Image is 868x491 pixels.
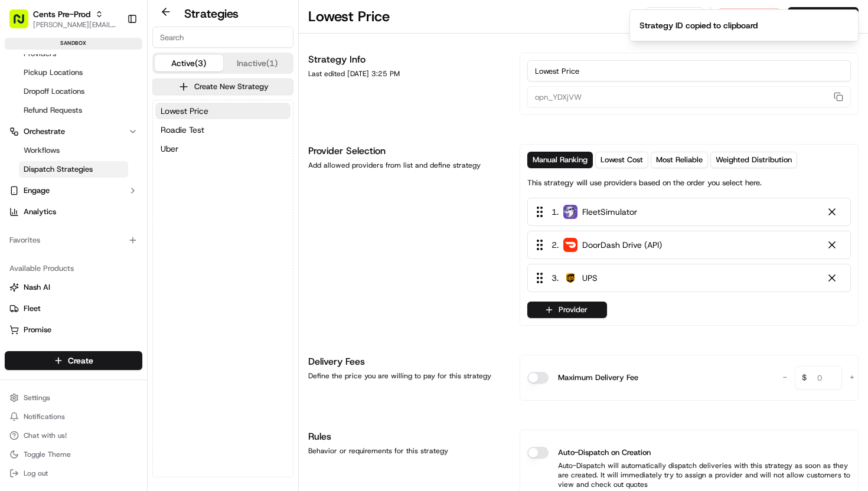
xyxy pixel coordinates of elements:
span: Weighted Distribution [716,155,792,165]
span: Pickup Locations [24,67,83,78]
img: 1736555255976-a54dd68f-1ca7-489b-9aae-adbdc363a1c4 [24,184,33,193]
h1: Delivery Fees [308,355,505,369]
label: Maximum Delivery Fee [558,372,638,384]
div: 2 . [533,238,662,251]
span: Settings [24,393,50,402]
span: DoorDash Drive (API) [582,239,662,251]
img: Nash [12,12,35,35]
a: Dropoff Locations [19,83,128,100]
img: Masood Aslam [12,172,31,191]
span: Dispatch Strategies [24,164,93,175]
button: Notifications [5,408,142,425]
div: Last edited [DATE] 3:25 PM [308,69,505,78]
p: Auto-Dispatch will automatically dispatch deliveries with this strategy as soon as they are creat... [527,461,851,489]
a: Pickup Locations [19,64,128,81]
h1: Rules [308,430,505,444]
button: Engage [5,181,142,200]
p: This strategy will use providers based on the order you select here. [527,178,762,188]
button: Cents Pre-Prod [33,8,90,20]
button: Orchestrate [5,122,142,141]
span: Analytics [24,207,56,217]
span: Notifications [24,412,65,421]
button: Manual Ranking [527,152,593,168]
img: 9188753566659_6852d8bf1fb38e338040_72.png [25,113,46,134]
div: Available Products [5,259,142,278]
div: Past conversations [12,153,79,163]
button: See all [183,151,215,165]
button: Weighted Distribution [710,152,797,168]
button: Inactive (1) [223,55,292,71]
button: Cents Pre-Prod[PERSON_NAME][EMAIL_ADDRESS][DOMAIN_NAME] [5,5,122,33]
span: $ [797,368,811,391]
span: Roadie Test [161,124,204,136]
a: 💻API Documentation [95,259,194,280]
button: Lowest Price [155,103,291,119]
div: Behavior or requirements for this strategy [308,446,505,456]
h2: Strategies [184,5,239,22]
button: Fleet [5,299,142,318]
span: [PERSON_NAME] [37,183,96,192]
div: sandbox [5,38,142,50]
span: • [39,215,43,224]
span: Uber [161,143,178,155]
button: Create [5,351,142,370]
a: 📗Knowledge Base [7,259,95,280]
div: 1. FleetSimulator [527,198,851,226]
span: Log out [24,469,48,478]
span: Engage [24,185,50,196]
p: Welcome 👋 [12,47,215,66]
button: Uber [155,140,291,157]
span: Create [68,355,93,366]
span: • [98,183,102,192]
span: Promise [24,325,51,335]
button: Chat with us! [5,427,142,444]
a: Nash AI [9,282,138,293]
button: Create New Strategy [152,78,293,95]
a: Analytics [5,202,142,221]
h1: Strategy Info [308,53,505,67]
span: Refund Requests [24,105,82,116]
button: Active (3) [155,55,223,71]
span: Workflows [24,145,60,156]
button: Toggle Theme [5,446,142,463]
h1: Lowest Price [308,7,390,26]
img: doordash_logo_red.png [563,238,577,252]
div: 3. UPS [527,264,851,292]
span: Pylon [118,293,143,302]
span: API Documentation [112,264,190,276]
span: Nash AI [24,282,50,293]
div: Strategy ID copied to clipboard [639,19,758,31]
div: 2. DoorDash Drive (API) [527,231,851,259]
button: Start new chat [201,116,215,130]
span: Fleet [24,303,41,314]
div: 1 . [533,205,637,218]
a: Powered byPylon [83,292,143,302]
span: FleetSimulator [582,206,637,218]
div: 💻 [100,265,109,274]
button: [PERSON_NAME][EMAIL_ADDRESS][DOMAIN_NAME] [33,20,118,30]
a: Fleet [9,303,138,314]
div: We're available if you need us! [53,125,162,134]
div: 3 . [533,271,598,284]
span: Chat with us! [24,431,67,440]
div: Add allowed providers from list and define strategy [308,161,505,170]
button: Provider [527,302,607,318]
span: UPS [582,272,598,284]
img: 1736555255976-a54dd68f-1ca7-489b-9aae-adbdc363a1c4 [12,113,33,134]
span: Knowledge Base [24,264,90,276]
a: Workflows [19,142,128,159]
span: Lowest Cost [601,155,643,165]
a: Roadie Test [155,122,291,138]
img: FleetSimulator.png [563,205,577,219]
h1: Provider Selection [308,144,505,158]
img: ups_logo.png [563,271,577,285]
input: Got a question? Start typing here... [31,76,213,89]
button: Promise [5,320,142,339]
button: Most Reliable [651,152,708,168]
a: Refund Requests [19,102,128,119]
input: Search [152,27,293,48]
span: Orchestrate [24,126,65,137]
